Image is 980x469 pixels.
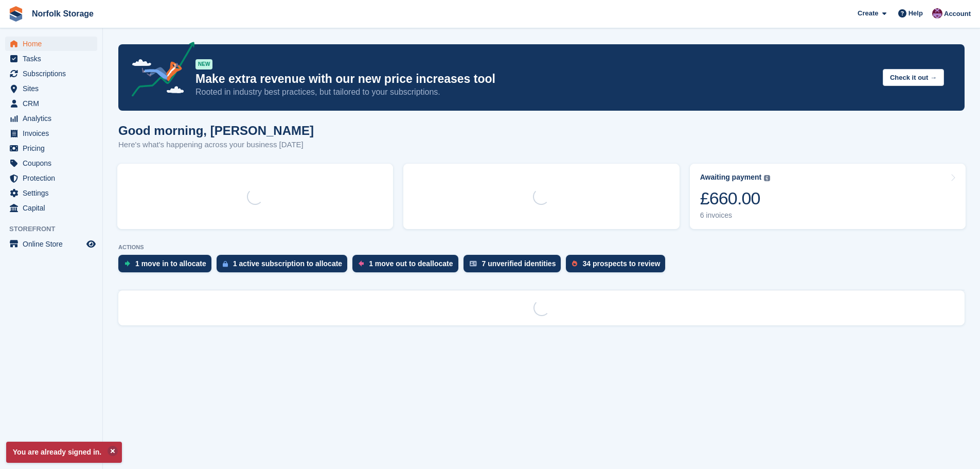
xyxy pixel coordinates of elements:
span: Tasks [23,51,84,66]
a: menu [5,186,97,200]
p: Here's what's happening across your business [DATE] [118,139,314,151]
div: NEW [195,59,212,70]
a: menu [5,37,97,51]
a: Norfolk Storage [28,5,98,22]
p: Rooted in industry best practices, but tailored to your subscriptions. [195,86,875,98]
span: Storefront [9,224,102,234]
a: 1 active subscription to allocate [217,255,352,277]
span: Sites [23,81,84,96]
a: menu [5,201,97,215]
img: move_ins_to_allocate_icon-fdf77a2bb77ea45bf5b3d319d69a93e2d87916cf1d5bf7949dd705db3b84f3ca.svg [124,260,130,267]
a: 1 move out to deallocate [352,255,463,277]
p: ACTIONS [118,244,965,251]
a: menu [5,141,97,155]
img: stora-icon-8386f47178a22dfd0bd8f6a31ec36ba5ce8667c1dd55bd0f319d3a0aa187defe.svg [8,6,24,22]
div: 7 unverified identities [482,259,556,268]
a: Awaiting payment £660.00 6 invoices [690,164,966,229]
a: 1 move in to allocate [118,255,217,277]
p: Make extra revenue with our new price increases tool [195,72,875,86]
a: menu [5,171,97,185]
div: 6 invoices [700,211,771,220]
span: Online Store [23,237,84,251]
img: icon-info-grey-7440780725fd019a000dd9b08b2336e03edf1995a4989e88bcd33f0948082b44.svg [764,175,770,181]
a: menu [5,51,97,66]
img: Jenny Leaver [932,8,942,19]
img: active_subscription_to_allocate_icon-d502201f5373d7db506a760aba3b589e785aa758c864c3986d89f69b8ff3... [223,260,228,267]
div: 1 move out to deallocate [369,259,453,268]
h1: Good morning, [PERSON_NAME] [118,124,314,137]
a: 7 unverified identities [464,255,566,277]
div: 1 active subscription to allocate [233,259,342,268]
span: Home [23,37,84,51]
a: menu [5,96,97,111]
span: Coupons [23,156,84,170]
span: CRM [23,96,84,111]
a: 34 prospects to review [566,255,670,277]
a: menu [5,156,97,170]
a: menu [5,126,97,141]
a: Preview store [85,238,97,250]
img: prospect-51fa495bee0391a8d652442698ab0144808aea92771e9ea1ae160a38d050c398.svg [572,260,577,267]
span: Help [908,8,923,19]
img: verify_identity-adf6edd0f0f0b5bbfe63781bf79b02c33cf7c696d77639b501bdc392416b5a36.svg [470,260,477,267]
span: Settings [23,186,84,200]
span: Invoices [23,126,84,141]
img: price-adjustments-announcement-icon-8257ccfd72463d97f412b2fc003d46551f7dbcb40ab6d574587a9cd5c0d94... [123,42,195,100]
a: menu [5,66,97,81]
span: Protection [23,171,84,185]
span: Analytics [23,111,84,126]
div: 1 move in to allocate [135,259,206,268]
span: Account [944,9,971,19]
span: Capital [23,201,84,215]
a: menu [5,81,97,96]
img: move_outs_to_deallocate_icon-f764333ba52eb49d3ac5e1228854f67142a1ed5810a6f6cc68b1a99e826820c5.svg [359,260,364,267]
p: You are already signed in. [6,442,122,463]
span: Create [858,8,878,19]
div: Awaiting payment [700,173,762,182]
span: Subscriptions [23,66,84,81]
a: menu [5,237,97,251]
div: £660.00 [700,188,771,209]
div: 34 prospects to review [582,259,660,268]
span: Pricing [23,141,84,155]
a: menu [5,111,97,126]
button: Check it out → [883,69,944,86]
